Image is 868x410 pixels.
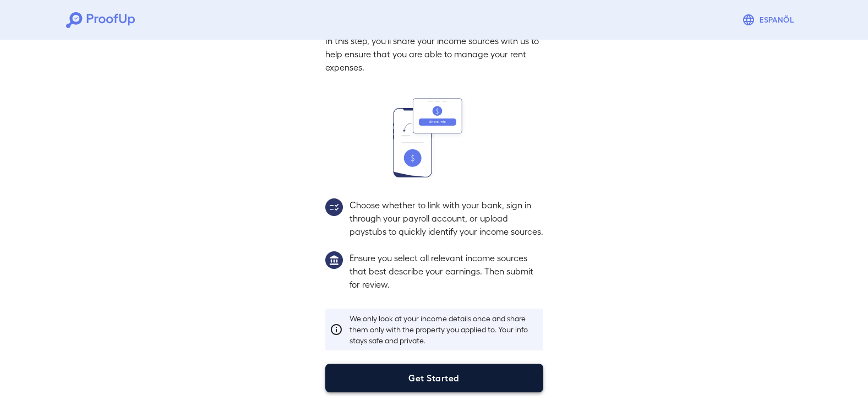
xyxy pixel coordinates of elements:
button: Espanõl [738,9,802,31]
button: Get Started [325,364,543,392]
p: We only look at your income details once and share them only with the property you applied to. Yo... [350,313,539,346]
p: Ensure you select all relevant income sources that best describe your earnings. Then submit for r... [350,251,543,291]
img: transfer_money.svg [393,98,476,177]
p: Choose whether to link with your bank, sign in through your payroll account, or upload paystubs t... [350,198,543,238]
img: group1.svg [325,251,343,269]
p: In this step, you'll share your income sources with us to help ensure that you are able to manage... [325,34,543,74]
img: group2.svg [325,198,343,216]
